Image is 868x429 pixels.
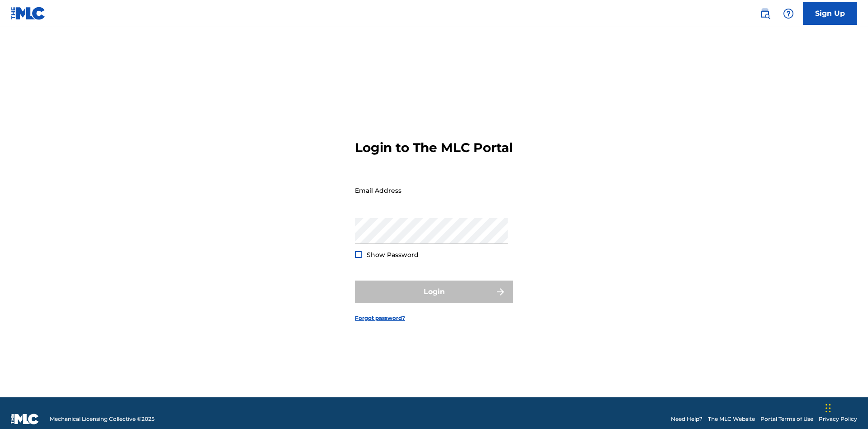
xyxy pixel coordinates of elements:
[50,415,155,423] span: Mechanical Licensing Collective © 2025
[367,251,419,259] span: Show Password
[819,415,857,423] a: Privacy Policy
[11,414,39,424] img: logo
[783,8,794,19] img: help
[708,415,755,423] a: The MLC Website
[759,8,770,19] img: search
[355,140,513,156] h3: Login to The MLC Portal
[823,386,868,429] iframe: Chat Widget
[826,395,831,422] div: Drag
[11,7,46,20] img: MLC Logo
[671,415,703,423] a: Need Help?
[756,5,774,23] a: Public Search
[779,5,797,23] div: Help
[355,314,405,322] a: Forgot password?
[760,415,813,423] a: Portal Terms of Use
[803,2,857,25] a: Sign Up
